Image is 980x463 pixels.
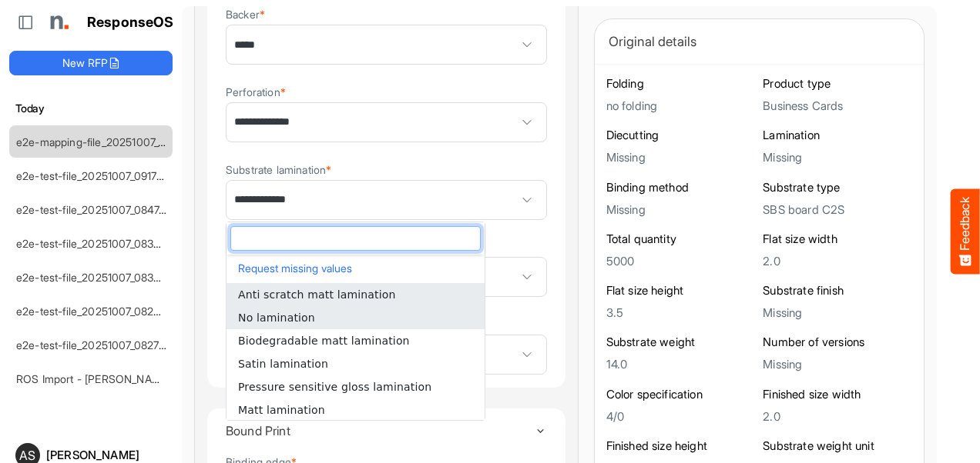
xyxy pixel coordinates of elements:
h5: 4/0 [606,410,756,423]
h5: Missing [606,203,756,216]
label: Backer [226,8,265,20]
span: No lamination [238,311,315,324]
h6: Substrate type [763,180,912,195]
button: Feedback [951,189,980,275]
h6: Folding [606,76,756,92]
span: Matt lamination [238,404,325,416]
img: Northell [42,7,73,38]
h5: Missing [763,358,912,371]
h6: Product type [763,76,912,92]
h6: Finished size height [606,438,756,454]
span: Biodegradable matt lamination [238,335,410,347]
h5: Business Cards [763,99,912,112]
h5: Missing [763,306,912,319]
a: e2e-test-file_20251007_083842 [16,237,173,250]
a: e2e-test-file_20251007_082700 [16,338,173,351]
h5: SBS board C2S [763,203,912,216]
button: New RFP [9,51,173,75]
h5: Missing [606,151,756,164]
h5: Missing [763,151,912,164]
h6: [DATE] [9,421,173,438]
a: e2e-mapping-file_20251007_092137 [16,135,193,148]
a: e2e-test-file_20251007_083231 [16,271,170,284]
div: Original details [609,31,910,52]
h6: Finished size width [763,387,912,402]
h6: Substrate weight unit [763,438,912,454]
h1: ResponseOS [87,15,174,31]
h6: Number of versions [763,335,912,350]
summary: Toggle content [226,408,547,453]
h5: no folding [606,99,756,112]
h6: Total quantity [606,231,756,247]
h6: Flat size width [763,231,912,247]
a: ROS Import - [PERSON_NAME] - ROS 11 [16,372,216,385]
h6: Today [9,100,173,117]
label: Perforation [226,86,286,98]
h6: Color specification [606,387,756,402]
a: e2e-test-file_20251007_082946 [16,305,173,318]
h5: 14.0 [606,358,756,371]
a: e2e-test-file_20251007_091705 [16,169,170,182]
h5: 5000 [606,255,756,268]
span: Anti scratch matt lamination [238,288,396,301]
label: Substrate lamination [226,164,331,175]
div: dropdownlist [226,222,485,421]
a: e2e-test-file_20251007_084748 [16,203,173,216]
h6: Binding method [606,180,756,195]
h4: Bound Print [226,424,535,438]
span: AS [19,449,35,461]
h6: Substrate finish [763,283,912,298]
h5: 2.0 [763,255,912,268]
h5: 2.0 [763,410,912,423]
span: Satin lamination [238,358,328,370]
h6: Diecutting [606,128,756,143]
button: Request missing values [234,258,477,278]
h6: Substrate weight [606,335,756,350]
h5: 3.5 [606,306,756,319]
input: dropdownlistfilter [231,227,480,250]
span: Pressure sensitive gloss lamination [238,381,431,393]
h6: Flat size height [606,283,756,298]
h6: Lamination [763,128,912,143]
div: [PERSON_NAME] [46,449,166,461]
